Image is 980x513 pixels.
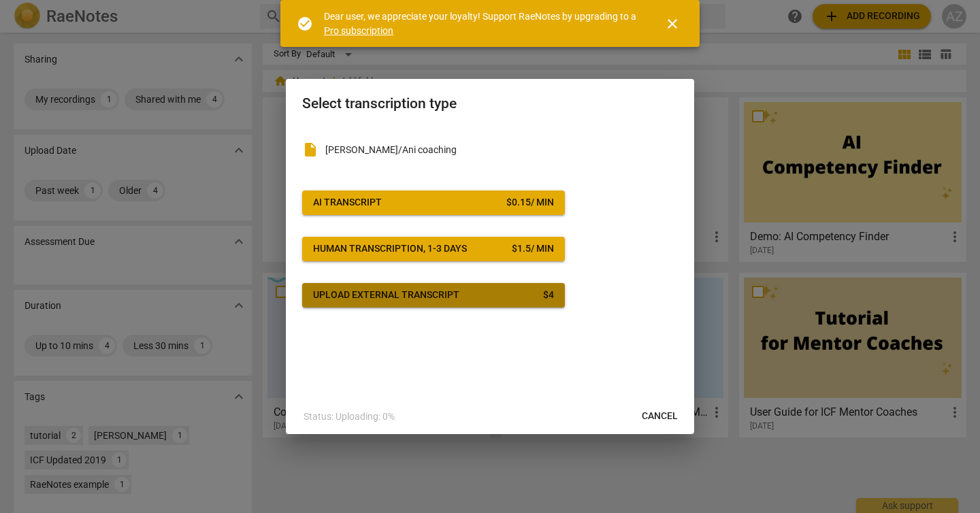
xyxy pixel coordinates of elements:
div: $ 0.15 / min [506,196,554,210]
span: insert_drive_file [302,142,318,158]
div: $ 1.5 / min [512,242,554,256]
span: close [664,16,681,32]
div: Upload external transcript [313,288,459,302]
p: Status: Uploading: 0% [304,410,395,424]
div: Human transcription, 1-3 days [313,242,467,256]
h2: Select transcription type [302,95,678,112]
p: Andrea H/Ani coaching [325,143,678,157]
div: $ 4 [543,288,554,302]
span: Cancel [642,410,678,423]
span: check_circle [297,16,313,32]
button: Close [656,7,689,40]
div: Dear user, we appreciate your loyalty! Support RaeNotes by upgrading to a [324,10,640,37]
div: AI Transcript [313,196,382,210]
a: Pro subscription [324,25,393,36]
